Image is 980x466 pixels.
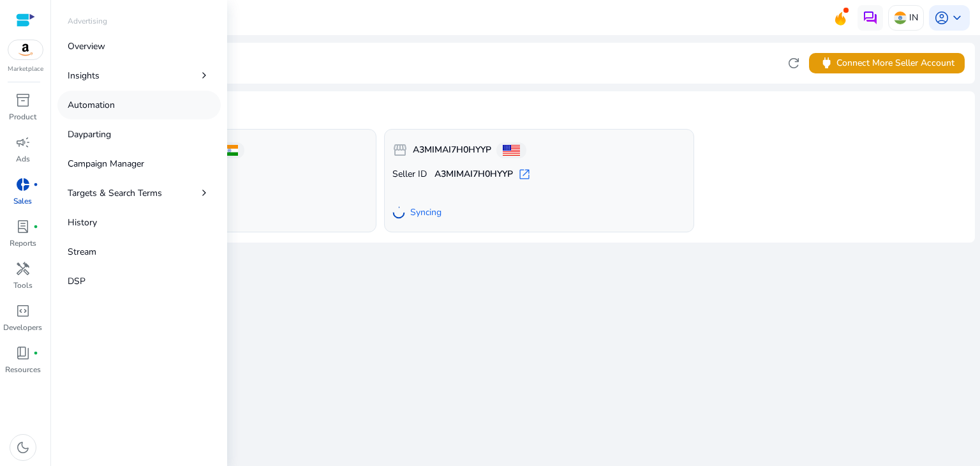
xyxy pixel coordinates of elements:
span: fiber_manual_record [33,224,38,229]
b: A3MIMAI7H0HYYP [434,168,513,181]
button: powerConnect More Seller Account [809,53,965,73]
span: keyboard_arrow_down [949,10,965,26]
span: chevron_right [198,186,211,199]
p: DSP [68,274,85,288]
span: lab_profile [15,219,31,234]
span: dark_mode [15,440,31,455]
span: account_circle [934,10,949,26]
img: in.svg [894,11,907,24]
p: Campaign Manager [68,157,144,170]
p: Sales [13,195,32,207]
span: donut_small [15,177,31,192]
span: fiber_manual_record [33,350,38,356]
p: Developers [3,322,42,333]
p: Marketplace [8,64,43,74]
p: Resources [5,364,41,375]
span: Seller ID [392,168,427,181]
span: fiber_manual_record [33,182,38,187]
span: chevron_right [198,69,211,82]
span: Syncing [410,206,442,219]
img: amazon.svg [8,40,43,59]
h4: Amazon Sales Profiles [66,107,965,119]
p: Automation [68,98,115,112]
p: Advertising [68,15,107,27]
p: History [68,216,97,229]
span: power [819,56,834,70]
span: storefront [392,142,408,158]
span: refresh [786,56,801,71]
p: Tools [13,280,33,291]
span: code_blocks [15,303,31,319]
span: open_in_new [518,168,531,181]
p: Overview [68,40,105,53]
p: Reports [10,237,36,249]
p: Stream [68,245,96,259]
p: Ads [16,153,30,165]
span: book_4 [15,345,31,361]
p: Product [9,111,36,123]
p: Targets & Search Terms [68,186,162,200]
span: inventory_2 [15,93,31,108]
span: campaign [15,135,31,150]
b: A3MIMAI7H0HYYP [413,144,491,156]
span: Connect More Seller Account [819,56,954,70]
p: Insights [68,69,100,82]
p: IN [909,6,918,29]
p: Dayparting [68,128,111,141]
span: handyman [15,261,31,276]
